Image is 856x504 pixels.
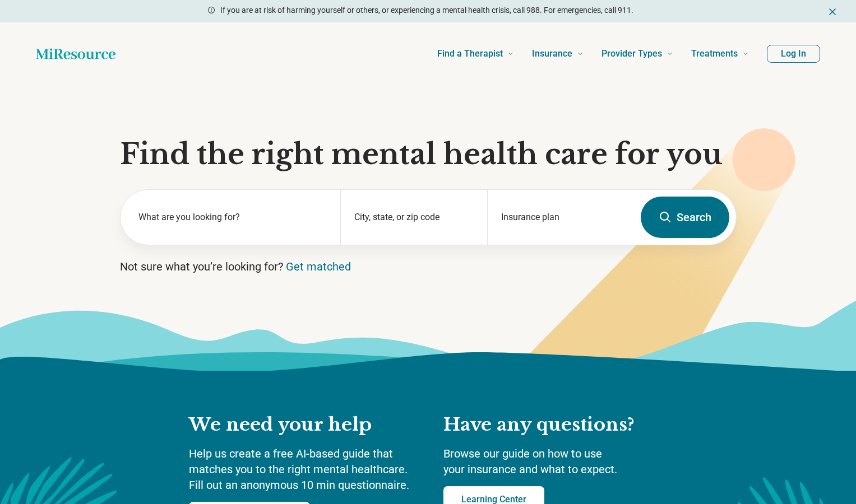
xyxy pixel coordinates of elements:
[120,259,737,274] p: Not sure what you’re looking for?
[286,260,351,273] a: Get matched
[767,45,820,63] button: Log In
[443,413,668,437] h2: Have any questions?
[443,446,668,477] p: Browse our guide on how to use your insurance and what to expect.
[437,31,514,76] a: Find a Therapist
[601,46,662,62] span: Provider Types
[827,4,838,18] button: Dismiss
[691,31,749,76] a: Treatments
[532,31,584,76] a: Insurance
[220,4,633,16] p: If you are at risk of harming yourself or others, or experiencing a mental health crisis, call 98...
[36,43,115,65] a: Home page
[691,46,738,62] span: Treatments
[437,46,503,62] span: Find a Therapist
[120,138,737,171] h1: Find the right mental health care for you
[189,446,421,493] p: Help us create a free AI-based guide that matches you to the right mental healthcare. Fill out an...
[641,197,729,238] button: Search
[601,31,673,76] a: Provider Types
[189,413,421,437] h2: We need your help
[138,211,327,224] label: What are you looking for?
[532,46,572,62] span: Insurance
